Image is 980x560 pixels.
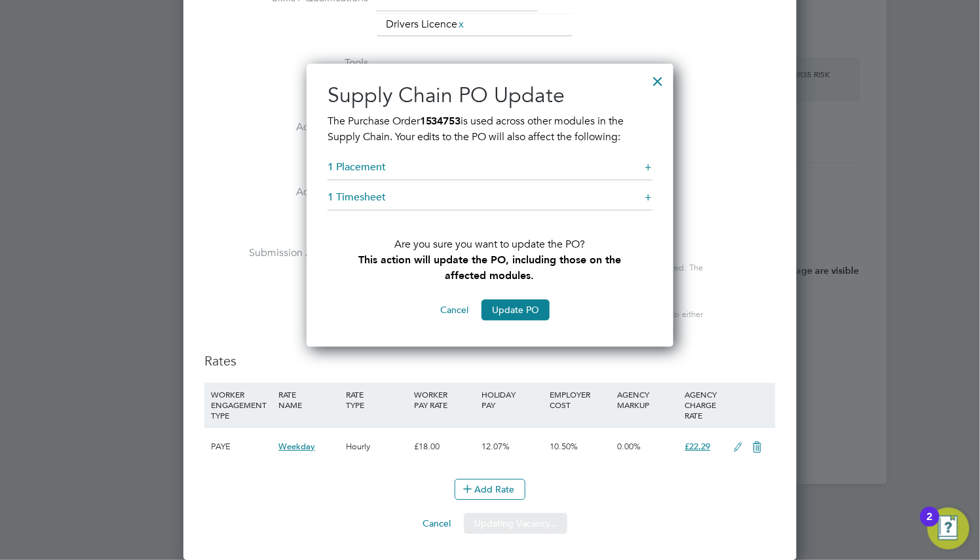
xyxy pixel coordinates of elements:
[455,479,525,500] button: Add Rate
[204,121,368,134] label: Additional H&S
[927,517,933,534] div: 2
[204,352,776,369] h3: Rates
[204,185,368,199] label: Additional H&S
[208,383,275,427] div: WORKER ENGAGEMENT TYPE
[204,56,368,70] label: Tools
[464,513,567,534] button: Updating Vacancy...
[928,508,970,550] button: Open Resource Center, 2 new notifications
[412,513,461,534] button: Cancel
[204,246,368,260] label: Submission Acceptance
[208,428,275,466] div: PAYE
